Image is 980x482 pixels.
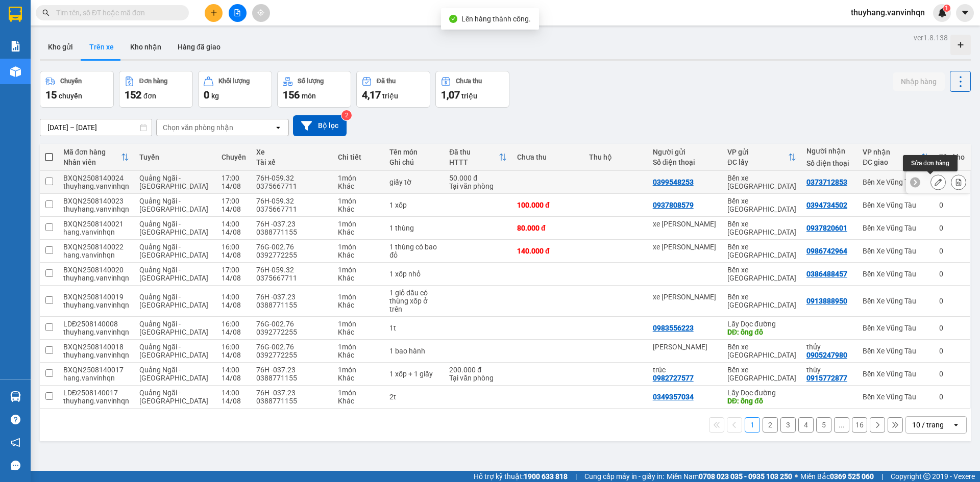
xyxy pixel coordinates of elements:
[722,144,801,171] th: Toggle SortBy
[356,71,430,108] button: Đã thu4,17 triệu
[222,153,246,161] div: Chuyến
[222,197,246,205] div: 17:00
[163,122,233,133] div: Chọn văn phòng nhận
[338,274,379,282] div: Khác
[653,293,717,301] div: xe tấn lộc
[441,89,460,101] span: 1,07
[63,301,129,309] div: thuyhang.vanvinhqn
[298,78,324,85] div: Số lượng
[806,224,847,232] div: 0937820601
[449,374,507,382] div: Tại văn phòng
[143,92,156,100] span: đơn
[256,274,328,282] div: 0375667711
[218,78,250,85] div: Khối lượng
[939,153,965,161] div: Tồn kho
[63,148,121,156] div: Mã đơn hàng
[256,243,328,251] div: 76G-002.76
[63,266,129,274] div: BXQN2508140020
[584,471,664,482] span: Cung cấp máy in - giấy in:
[952,421,960,429] svg: open
[11,438,20,447] span: notification
[806,343,852,351] div: thủy
[274,123,282,132] svg: open
[727,328,796,336] div: DĐ: ông đô
[806,247,847,255] div: 0986742964
[863,201,929,209] div: Bến Xe Vũng Tàu
[256,266,328,274] div: 76H-059.32
[338,328,379,336] div: Khác
[222,251,246,259] div: 14/08
[302,92,316,100] span: món
[40,35,81,59] button: Kho gửi
[63,366,129,374] div: BXQN2508140017
[435,71,509,108] button: Chưa thu1,07 triệu
[517,201,579,209] div: 100.000 đ
[222,351,246,359] div: 14/08
[863,224,929,232] div: Bến Xe Vũng Tàu
[40,119,152,136] input: Select a date range.
[950,35,971,55] div: Tạo kho hàng mới
[461,15,531,23] span: Lên hàng thành công.
[63,182,129,190] div: thuyhang.vanvinhqn
[139,366,208,382] span: Quảng Ngãi - [GEOGRAPHIC_DATA]
[389,201,439,209] div: 1 xốp
[939,297,965,305] div: 0
[256,228,328,236] div: 0388771155
[653,366,717,374] div: trúc
[727,389,796,397] div: Lấy Dọc đường
[139,293,208,309] span: Quảng Ngãi - [GEOGRAPHIC_DATA]
[63,389,129,397] div: LDĐ2508140017
[139,343,208,359] span: Quảng Ngãi - [GEOGRAPHIC_DATA]
[727,174,796,190] div: Bến xe [GEOGRAPHIC_DATA]
[449,182,507,190] div: Tại văn phòng
[139,320,208,336] span: Quảng Ngãi - [GEOGRAPHIC_DATA]
[222,293,246,301] div: 14:00
[257,9,264,16] span: aim
[653,243,717,251] div: xe hoang huy
[139,78,167,85] div: Đơn hàng
[389,347,439,355] div: 1 bao hành
[63,228,129,236] div: hang.vanvinhqn
[806,201,847,209] div: 0394734502
[210,9,217,16] span: plus
[863,347,929,355] div: Bến Xe Vũng Tàu
[914,32,948,43] div: ver 1.8.138
[667,471,792,482] span: Miền Nam
[42,9,50,16] span: search
[222,220,246,228] div: 14:00
[9,7,22,22] img: logo-vxr
[389,324,439,332] div: 1t
[63,243,129,251] div: BXQN2508140022
[589,153,643,161] div: Thu hộ
[727,220,796,236] div: Bến xe [GEOGRAPHIC_DATA]
[222,174,246,182] div: 17:00
[863,178,929,186] div: Bến Xe Vũng Tàu
[338,205,379,213] div: Khác
[198,71,272,108] button: Khối lượng0kg
[10,41,21,52] img: solution-icon
[256,343,328,351] div: 76G-002.76
[727,197,796,213] div: Bến xe [GEOGRAPHIC_DATA]
[63,251,129,259] div: hang.vanvinhqn
[653,148,717,156] div: Người gửi
[338,389,379,397] div: 1 món
[727,366,796,382] div: Bến xe [GEOGRAPHIC_DATA]
[806,147,852,155] div: Người nhận
[256,148,328,156] div: Xe
[377,78,396,85] div: Đã thu
[653,393,694,401] div: 0349357034
[60,78,82,85] div: Chuyến
[903,155,958,171] div: Sửa đơn hàng
[945,5,948,12] span: 1
[139,220,208,236] span: Quảng Ngãi - [GEOGRAPHIC_DATA]
[256,182,328,190] div: 0375667711
[474,471,568,482] span: Hỗ trợ kỹ thuật:
[63,374,129,382] div: hang.vanvinhqn
[293,115,347,136] button: Bộ lọc
[222,328,246,336] div: 14/08
[63,320,129,328] div: LDĐ2508140008
[63,220,129,228] div: BXQN2508140021
[727,320,796,328] div: Lấy Dọc đường
[727,243,796,259] div: Bến xe [GEOGRAPHIC_DATA]
[653,374,694,382] div: 0982727577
